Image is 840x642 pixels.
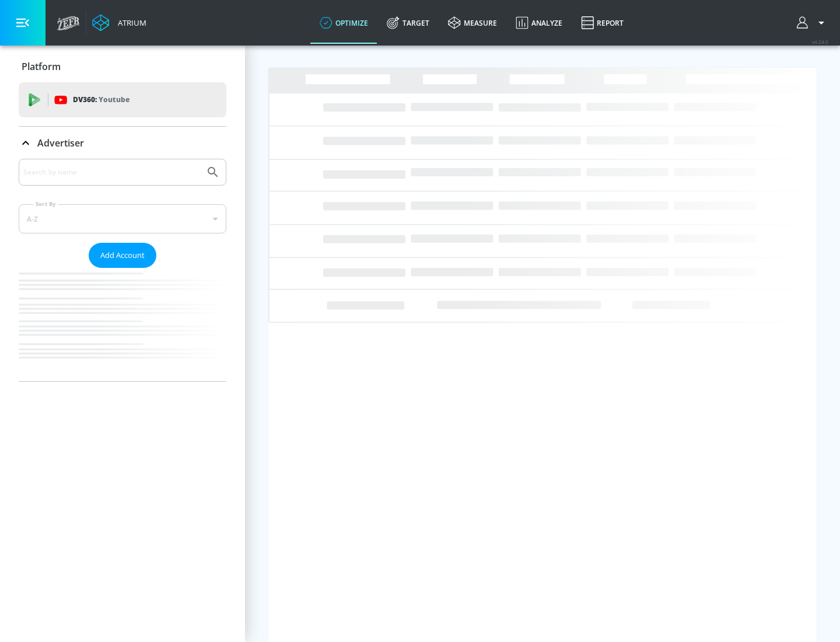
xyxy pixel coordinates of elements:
[89,243,156,268] button: Add Account
[439,2,506,44] a: measure
[812,39,828,45] span: v 4.24.0
[19,50,226,83] div: Platform
[37,137,84,149] p: Advertiser
[19,82,226,117] div: DV360: Youtube
[33,200,58,208] label: Sort By
[19,204,226,233] div: A-Z
[19,159,226,381] div: Advertiser
[377,2,439,44] a: Target
[19,268,226,381] nav: list of Advertiser
[310,2,377,44] a: optimize
[572,2,633,44] a: Report
[92,14,146,32] a: Atrium
[100,249,145,262] span: Add Account
[23,165,200,180] input: Search by name
[506,2,572,44] a: Analyze
[22,60,61,73] p: Platform
[19,127,226,159] div: Advertiser
[113,18,146,28] div: Atrium
[99,93,129,106] p: Youtube
[73,93,129,106] p: DV360:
